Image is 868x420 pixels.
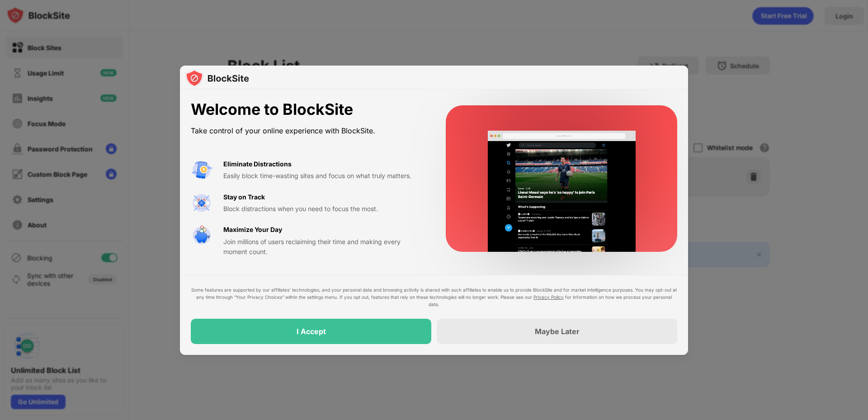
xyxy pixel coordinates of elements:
img: value-safe-time.svg [191,225,212,246]
div: Eliminate Distractions [223,159,292,169]
div: Join millions of users reclaiming their time and making every moment count. [223,237,424,257]
div: Block distractions when you need to focus the most. [223,204,424,214]
div: Easily block time-wasting sites and focus on what truly matters. [223,171,424,181]
div: I Accept [297,327,326,336]
img: logo-blocksite.svg [185,69,249,87]
div: Maybe Later [535,327,580,336]
div: Maximize Your Day [223,225,282,235]
div: Some features are supported by our affiliates’ technologies, and your personal data and browsing ... [191,286,677,308]
a: Privacy Policy [533,294,564,300]
div: Stay on Track [223,192,265,202]
img: value-focus.svg [191,192,212,214]
img: value-avoid-distractions.svg [191,159,212,181]
div: Welcome to BlockSite [191,100,424,119]
div: Take control of your online experience with BlockSite. [191,124,424,137]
